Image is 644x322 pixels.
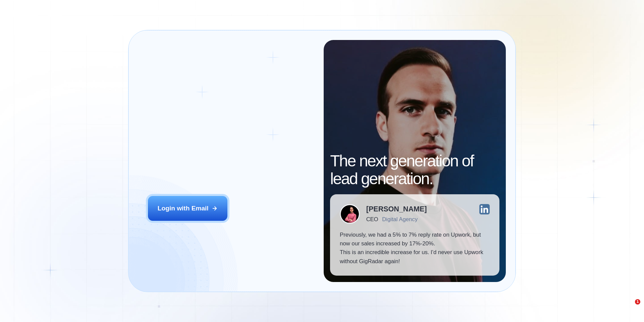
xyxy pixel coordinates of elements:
[635,299,640,305] span: 1
[330,152,499,188] h2: The next generation of lead generation.
[340,231,490,266] p: Previously, we had a 5% to 7% reply rate on Upwork, but now our sales increased by 17%-20%. This ...
[158,204,209,213] div: Login with Email
[382,216,418,223] div: Digital Agency
[366,205,427,213] div: [PERSON_NAME]
[621,299,637,315] iframe: Intercom live chat
[148,196,228,221] button: Login with Email
[366,216,378,223] div: CEO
